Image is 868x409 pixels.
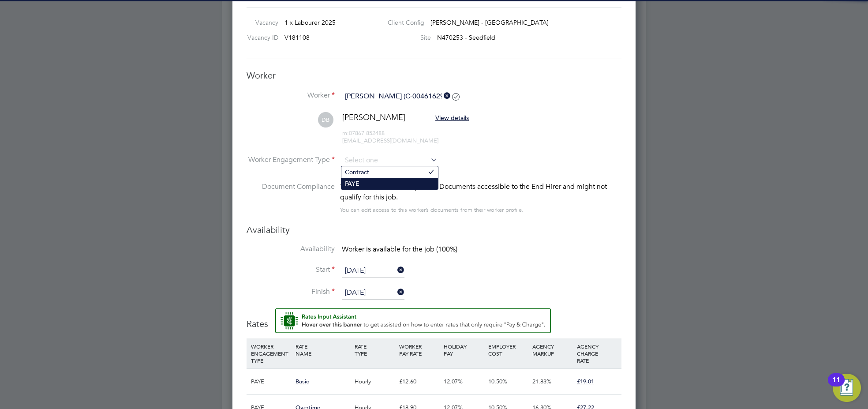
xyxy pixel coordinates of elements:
[577,378,594,385] span: £19.01
[381,19,424,26] label: Client Config
[284,19,336,26] span: 1 x Labourer 2025
[430,19,549,26] span: [PERSON_NAME] - [GEOGRAPHIC_DATA]
[247,287,335,296] label: Finish
[381,34,431,41] label: Site
[441,338,486,361] div: HOLIDAY PAY
[342,137,438,144] span: [EMAIL_ADDRESS][DOMAIN_NAME]
[352,369,397,394] div: Hourly
[437,34,495,41] span: N470253 - Seedfield
[243,19,278,26] label: Vacancy
[532,378,551,385] span: 21.83%
[341,166,438,178] li: Contract
[340,181,621,203] div: This worker has no Compliance Documents accessible to the End Hirer and might not qualify for thi...
[832,380,840,391] div: 11
[342,154,438,167] input: Select one
[284,34,310,41] span: V181108
[243,34,278,41] label: Vacancy ID
[247,308,621,330] h3: Rates
[530,338,575,361] div: AGENCY MARKUP
[342,129,385,137] span: 07867 852488
[352,338,397,361] div: RATE TYPE
[342,129,349,137] span: m:
[397,338,441,361] div: WORKER PAY RATE
[249,369,293,394] div: PAYE
[575,338,619,368] div: AGENCY CHARGE RATE
[318,112,333,128] span: DB
[444,378,463,385] span: 12.07%
[296,378,309,385] span: Basic
[275,308,551,333] button: Rate Assistant
[247,91,335,100] label: Worker
[293,338,352,361] div: RATE NAME
[247,224,621,236] h3: Availability
[488,378,507,385] span: 10.50%
[833,374,861,402] button: Open Resource Center, 11 new notifications
[247,265,335,274] label: Start
[249,338,293,368] div: WORKER ENGAGEMENT TYPE
[342,264,404,278] input: Select one
[435,114,469,122] span: View details
[247,70,621,81] h3: Worker
[342,245,457,254] span: Worker is available for the job (100%)
[247,181,335,214] label: Document Compliance
[342,90,451,103] input: Search for...
[341,178,438,189] li: PAYE
[486,338,531,361] div: EMPLOYER COST
[342,286,404,300] input: Select one
[397,369,441,394] div: £12.60
[247,244,335,254] label: Availability
[342,112,405,122] span: [PERSON_NAME]
[340,205,524,215] div: You can edit access to this worker’s documents from their worker profile.
[247,155,335,165] label: Worker Engagement Type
